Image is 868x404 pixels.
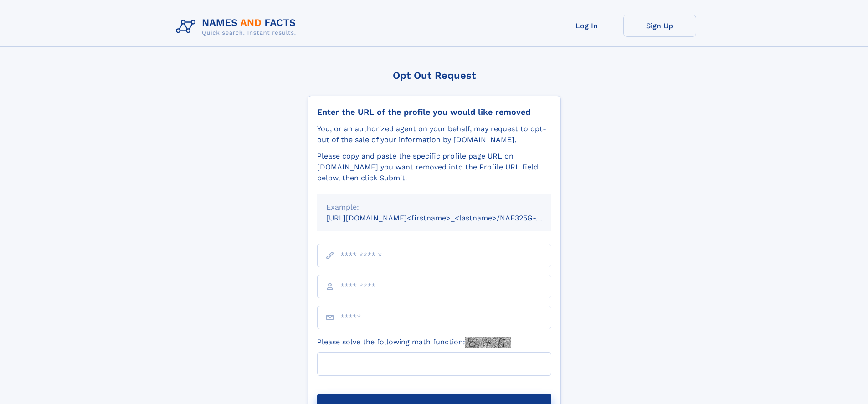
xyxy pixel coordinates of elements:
[172,15,303,39] img: Logo Names and Facts
[550,15,623,37] a: Log In
[317,107,551,117] div: Enter the URL of the profile you would like removed
[326,214,569,222] small: [URL][DOMAIN_NAME]<firstname>_<lastname>/NAF325G-xxxxxxxx
[308,70,561,81] div: Opt Out Request
[317,151,551,184] div: Please copy and paste the specific profile page URL on [DOMAIN_NAME] you want removed into the Pr...
[623,15,696,37] a: Sign Up
[326,202,542,213] div: Example:
[317,337,511,348] label: Please solve the following math function:
[317,123,551,145] div: You, or an authorized agent on your behalf, may request to opt-out of the sale of your informatio...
